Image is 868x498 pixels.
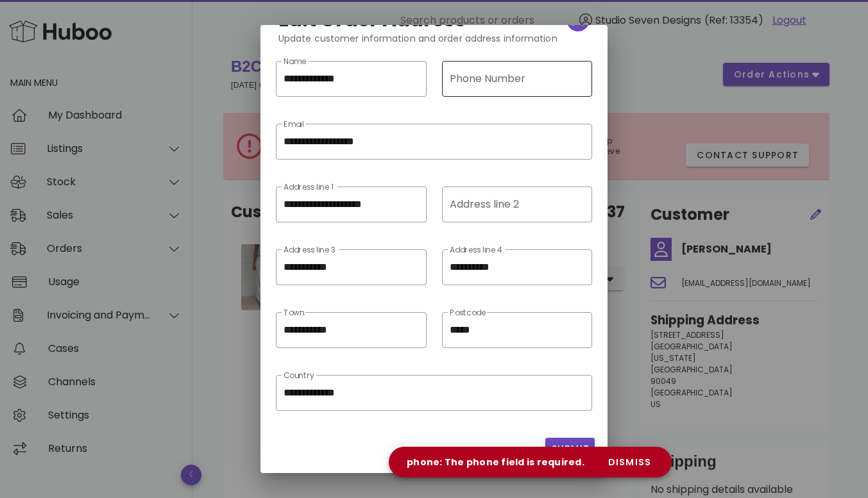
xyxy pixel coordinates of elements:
[268,31,600,56] div: Update customer information and order address information
[550,442,590,456] span: Submit
[284,57,306,67] label: Name
[450,245,503,255] label: Address line 4
[450,308,486,318] label: Postcode
[284,308,304,318] label: Town
[284,371,314,381] label: Country
[545,438,595,461] button: Submit
[284,245,336,255] label: Address line 3
[399,456,592,469] div: phone: The phone field is required.
[278,10,466,30] h2: Edit Order Address
[597,449,661,475] button: dismiss
[608,456,651,469] span: dismiss
[284,183,334,192] label: Address line 1
[284,120,304,129] label: Email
